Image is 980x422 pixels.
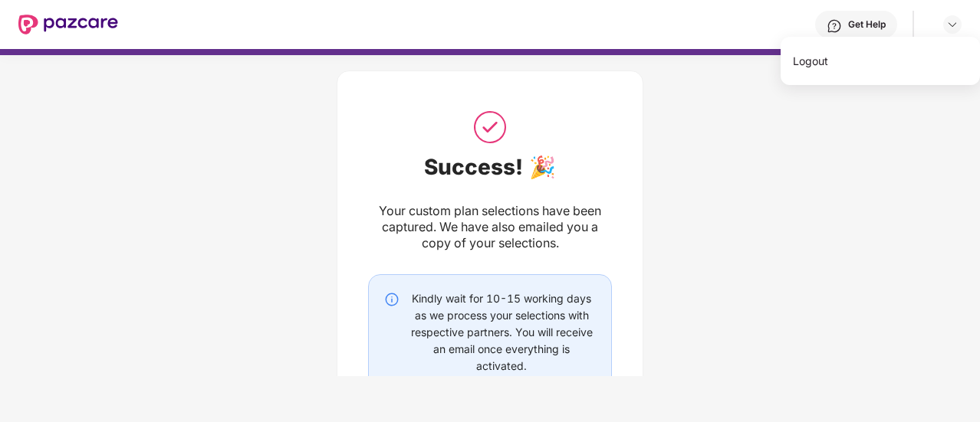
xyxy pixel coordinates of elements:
div: Success! 🎉 [368,154,612,180]
img: svg+xml;base64,PHN2ZyBpZD0iRHJvcGRvd24tMzJ4MzIiIHhtbG5zPSJodHRwOi8vd3d3LnczLm9yZy8yMDAwL3N2ZyIgd2... [946,18,959,31]
div: Your custom plan selections have been captured. We have also emailed you a copy of your selections. [368,203,612,251]
img: svg+xml;base64,PHN2ZyBpZD0iSGVscC0zMngzMiIgeG1sbnM9Imh0dHA6Ly93d3cudzMub3JnLzIwMDAvc3ZnIiB3aWR0aD... [827,18,842,34]
div: Get Help [848,18,886,31]
div: Kindly wait for 10-15 working days as we process your selections with respective partners. You wi... [407,290,596,375]
img: New Pazcare Logo [18,15,118,34]
img: svg+xml;base64,PHN2ZyBpZD0iSW5mby0yMHgyMCIgeG1sbnM9Imh0dHA6Ly93d3cudzMub3JnLzIwMDAvc3ZnIiB3aWR0aD... [384,292,400,307]
img: svg+xml;base64,PHN2ZyB3aWR0aD0iNTAiIGhlaWdodD0iNTAiIHZpZXdCb3g9IjAgMCA1MCA1MCIgZmlsbD0ibm9uZSIgeG... [471,108,509,146]
div: Logout [781,46,980,76]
